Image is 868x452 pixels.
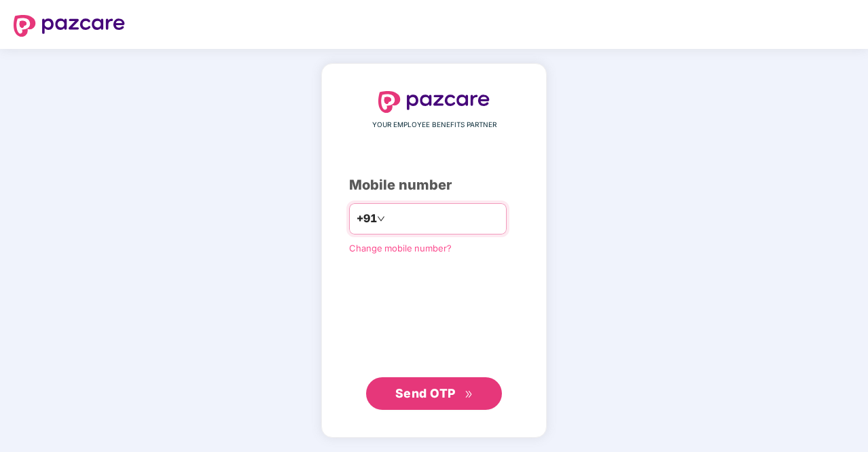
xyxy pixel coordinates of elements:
span: Send OTP [395,386,456,400]
img: logo [378,91,490,113]
span: +91 [357,210,377,227]
div: Mobile number [349,175,519,196]
a: Change mobile number? [349,243,452,254]
span: double-right [465,390,473,399]
button: Send OTPdouble-right [366,377,502,410]
span: YOUR EMPLOYEE BENEFITS PARTNER [372,120,496,131]
img: logo [14,15,125,37]
span: down [377,215,385,223]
